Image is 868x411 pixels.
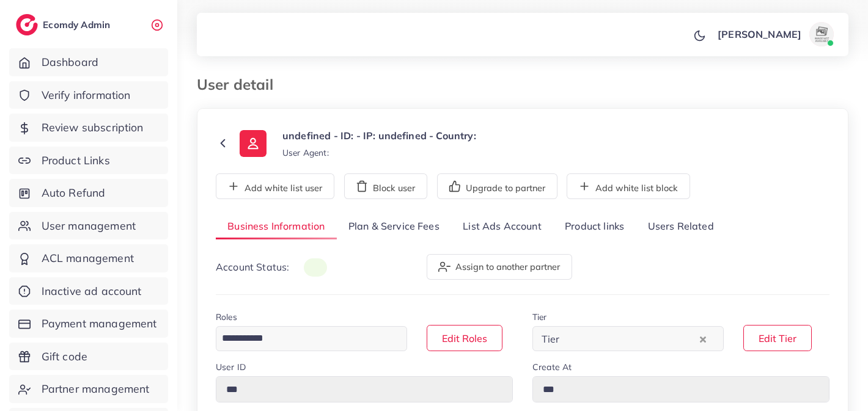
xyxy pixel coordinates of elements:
span: Inactive ad account [42,283,142,299]
a: [PERSON_NAME]avatar [711,22,839,46]
a: Product links [553,214,636,240]
a: Verify information [9,81,168,109]
button: Block user [344,173,427,199]
button: Edit Tier [743,325,812,351]
a: Plan & Service Fees [337,214,451,240]
input: Search for option [564,329,697,348]
label: Roles [216,311,237,323]
button: Edit Roles [427,325,502,351]
label: User ID [216,361,246,373]
a: Dashboard [9,48,168,76]
p: Account Status: [216,260,327,275]
button: Upgrade to partner [437,173,557,199]
span: Auto Refund [42,185,106,201]
small: User Agent: [282,147,329,159]
button: Add white list block [567,173,690,199]
span: Tier [539,330,562,348]
a: ACL management [9,244,168,272]
span: Verify information [42,87,131,103]
div: Search for option [216,326,407,351]
a: Partner management [9,375,168,403]
span: Review subscription [42,120,144,136]
a: Inactive ad account [9,277,168,305]
span: Partner management [42,381,150,397]
a: Product Links [9,147,168,175]
a: Gift code [9,343,168,371]
button: Assign to another partner [427,254,572,280]
a: List Ads Account [451,214,553,240]
img: ic-user-info.36bf1079.svg [240,130,267,157]
p: [PERSON_NAME] [718,27,801,42]
span: User management [42,218,136,234]
a: Business Information [216,214,337,240]
img: logo [16,14,38,35]
label: Create At [532,361,572,373]
span: ACL management [42,250,134,266]
a: Payment management [9,310,168,338]
input: Search for option [218,329,391,348]
button: Clear Selected [700,332,706,346]
span: Product Links [42,153,110,169]
p: undefined - ID: - IP: undefined - Country: [282,128,476,143]
span: Gift code [42,349,87,365]
img: avatar [809,22,834,46]
span: Payment management [42,316,157,332]
span: Dashboard [42,54,98,70]
button: Add white list user [216,173,334,199]
h3: User detail [197,76,283,93]
label: Tier [532,311,547,323]
a: Users Related [636,214,725,240]
a: logoEcomdy Admin [16,14,113,35]
h2: Ecomdy Admin [43,19,113,31]
a: Auto Refund [9,179,168,207]
a: User management [9,212,168,240]
a: Review subscription [9,114,168,142]
div: Search for option [532,326,724,351]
